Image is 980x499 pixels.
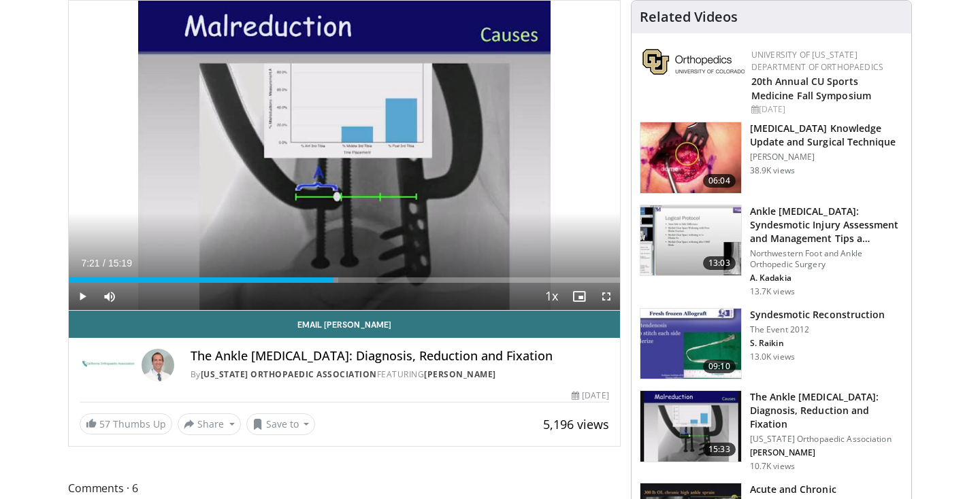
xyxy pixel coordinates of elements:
p: [US_STATE] Orthopaedic Association [750,434,903,445]
p: 10.7K views [750,461,795,472]
a: [PERSON_NAME] [424,368,496,380]
p: Northwestern Foot and Ankle Orthopedic Surgery [750,248,903,270]
div: Progress Bar [69,277,620,283]
button: Share [178,413,241,435]
a: 06:04 [MEDICAL_DATA] Knowledge Update and Surgical Technique [PERSON_NAME] 38.9K views [640,122,903,194]
button: Fullscreen [593,283,620,310]
a: 20th Annual CU Sports Medicine Fall Symposium [751,75,871,102]
img: -TiYc6krEQGNAzh34xMDoxOmtxOwKG7D_1.150x105_q85_crop-smart_upscale.jpg [640,309,741,379]
span: 13:03 [703,256,736,270]
p: S. Raikin [750,338,885,349]
span: 09:10 [703,360,736,373]
a: Email [PERSON_NAME] [69,311,620,338]
a: 15:33 The Ankle [MEDICAL_DATA]: Diagnosis, Reduction and Fixation [US_STATE] Orthopaedic Associat... [640,390,903,472]
div: [DATE] [751,103,900,116]
button: Enable picture-in-picture mode [566,283,593,310]
img: ed563970-8bde-47f1-b653-c907ef04fde0.150x105_q85_crop-smart_upscale.jpg [640,391,741,462]
span: 57 [99,417,110,430]
p: The Event 2012 [750,324,885,335]
h3: [MEDICAL_DATA] Knowledge Update and Surgical Technique [750,122,903,149]
button: Mute [96,283,123,310]
p: [PERSON_NAME] [750,447,903,458]
div: By FEATURING [191,368,609,381]
a: [US_STATE] Orthopaedic Association [201,368,377,380]
video-js: Video Player [69,1,620,311]
h3: Syndesmotic Reconstruction [750,308,885,322]
span: 06:04 [703,174,736,188]
a: 57 Thumbs Up [80,413,172,434]
span: 5,196 views [543,416,609,432]
p: A. Kadakia [750,273,903,283]
a: University of [US_STATE] Department of Orthopaedics [751,49,883,73]
h3: Ankle [MEDICAL_DATA]: Syndesmotic Injury Assessment and Management Tips a… [750,205,903,245]
h4: The Ankle [MEDICAL_DATA]: Diagnosis, Reduction and Fixation [191,349,609,364]
h3: The Ankle [MEDICAL_DATA]: Diagnosis, Reduction and Fixation [750,390,903,431]
img: 476a2f31-7f3f-4e9d-9d33-f87c8a4a8783.150x105_q85_crop-smart_upscale.jpg [640,205,741,276]
a: 13:03 Ankle [MEDICAL_DATA]: Syndesmotic Injury Assessment and Management Tips a… Northwestern Foo... [640,205,903,297]
span: Comments 6 [68,479,621,497]
a: 09:10 Syndesmotic Reconstruction The Event 2012 S. Raikin 13.0K views [640,308,903,380]
div: [DATE] [572,390,608,402]
img: Avatar [142,349,174,381]
img: 355603a8-37da-49b6-856f-e00d7e9307d3.png.150x105_q85_autocrop_double_scale_upscale_version-0.2.png [642,49,745,75]
p: 13.7K views [750,286,795,297]
button: Playback Rate [538,283,566,310]
span: 15:19 [108,258,132,269]
span: 15:33 [703,443,736,456]
p: [PERSON_NAME] [750,152,903,162]
img: XzOTlMlQSGUnbGTX4xMDoxOjBzMTt2bJ.150x105_q85_crop-smart_upscale.jpg [640,122,741,193]
p: 13.0K views [750,351,795,362]
span: / [103,258,105,269]
span: 7:21 [81,258,99,269]
button: Play [69,283,96,310]
img: California Orthopaedic Association [80,349,136,381]
button: Save to [246,413,316,435]
p: 38.9K views [750,165,795,176]
h4: Related Videos [640,9,738,25]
